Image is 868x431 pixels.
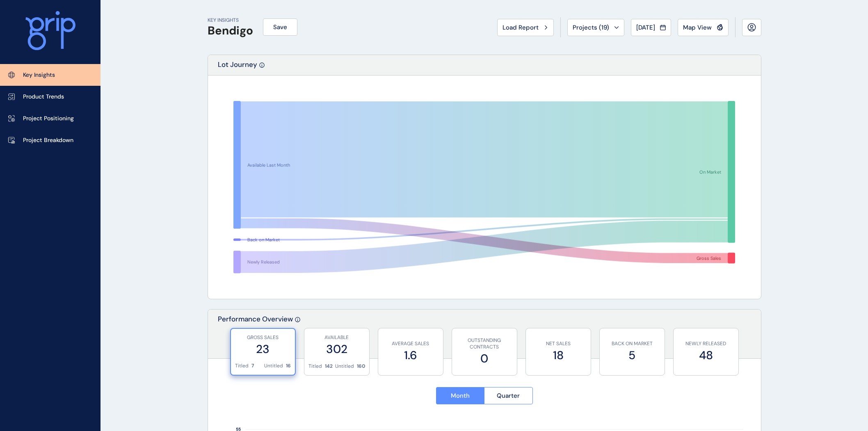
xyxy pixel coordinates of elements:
[456,337,513,351] p: OUTSTANDING CONTRACTS
[382,340,439,347] p: AVERAGE SALES
[567,19,624,36] button: Projects (19)
[636,23,655,32] span: [DATE]
[308,334,365,341] p: AVAILABLE
[264,362,283,369] p: Untitled
[497,392,520,400] span: Quarter
[308,363,322,370] p: Titled
[451,392,470,400] span: Month
[683,23,712,32] span: Map View
[251,362,254,369] p: 7
[335,363,354,370] p: Untitled
[263,18,297,36] button: Save
[308,341,365,357] label: 302
[325,363,333,370] p: 142
[678,19,729,36] button: Map View
[604,347,660,363] label: 5
[218,60,257,75] p: Lot Journey
[235,341,291,357] label: 23
[436,387,484,404] button: Month
[604,340,660,347] p: BACK ON MARKET
[484,387,533,404] button: Quarter
[530,347,587,363] label: 18
[631,19,671,36] button: [DATE]
[382,347,439,363] label: 1.6
[497,19,554,36] button: Load Report
[208,17,253,24] p: KEY INSIGHTS
[23,136,73,144] p: Project Breakdown
[286,362,291,369] p: 16
[573,23,609,32] span: Projects ( 19 )
[235,334,291,341] p: GROSS SALES
[235,362,249,369] p: Titled
[23,71,55,79] p: Key Insights
[678,340,734,347] p: NEWLY RELEASED
[218,314,293,358] p: Performance Overview
[208,24,253,38] h1: Bendigo
[456,351,513,367] label: 0
[357,363,365,370] p: 160
[23,93,64,101] p: Product Trends
[273,23,287,31] span: Save
[503,23,539,32] span: Load Report
[23,115,74,123] p: Project Positioning
[678,347,734,363] label: 48
[530,340,587,347] p: NET SALES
